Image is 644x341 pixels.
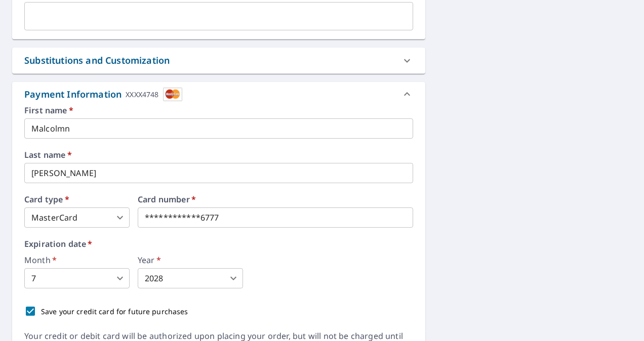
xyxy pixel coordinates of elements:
[138,268,243,288] div: 2028
[41,306,188,317] p: Save your credit card for future purchases
[24,256,130,264] label: Month
[138,195,413,203] label: Card number
[163,88,182,101] img: cardImage
[24,268,130,288] div: 7
[138,256,243,264] label: Year
[24,88,182,101] div: Payment Information
[126,88,158,101] div: XXXX4748
[24,106,413,114] label: First name
[24,240,413,248] label: Expiration date
[12,82,425,106] div: Payment InformationXXXX4748cardImage
[24,54,170,67] div: Substitutions and Customization
[24,151,413,159] label: Last name
[12,48,425,73] div: Substitutions and Customization
[24,195,130,203] label: Card type
[24,207,130,228] div: MasterCard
